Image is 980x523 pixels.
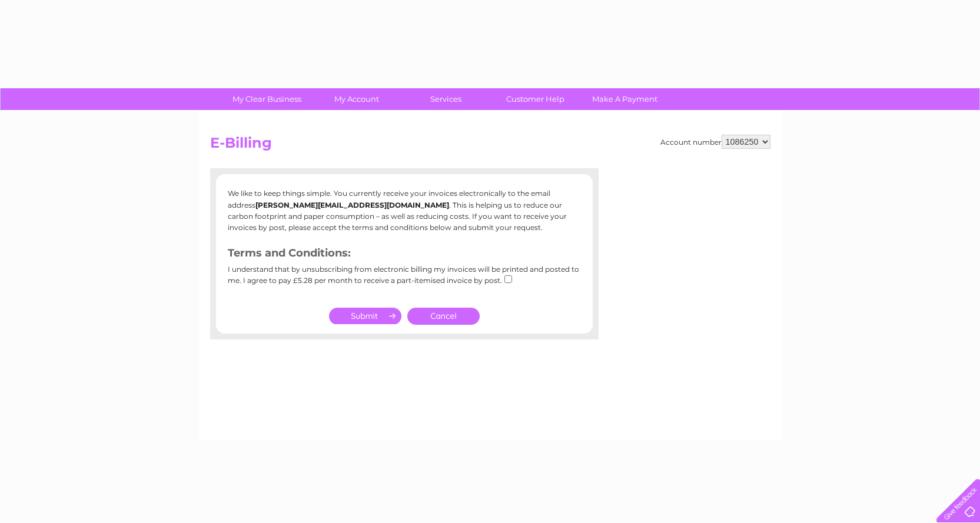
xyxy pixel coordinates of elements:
input: Submit [329,308,401,324]
a: My Account [308,88,405,110]
div: I understand that by unsubscribing from electronic billing my invoices will be printed and posted... [228,265,581,293]
a: Cancel [407,308,480,325]
h3: Terms and Conditions: [228,245,581,265]
a: Make A Payment [576,88,673,110]
p: We like to keep things simple. You currently receive your invoices electronically to the email ad... [228,188,581,233]
a: Customer Help [487,88,584,110]
div: Account number [660,135,770,149]
a: My Clear Business [218,88,315,110]
h2: E-Billing [210,135,770,157]
a: Services [397,88,494,110]
b: [PERSON_NAME][EMAIL_ADDRESS][DOMAIN_NAME] [255,201,449,209]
